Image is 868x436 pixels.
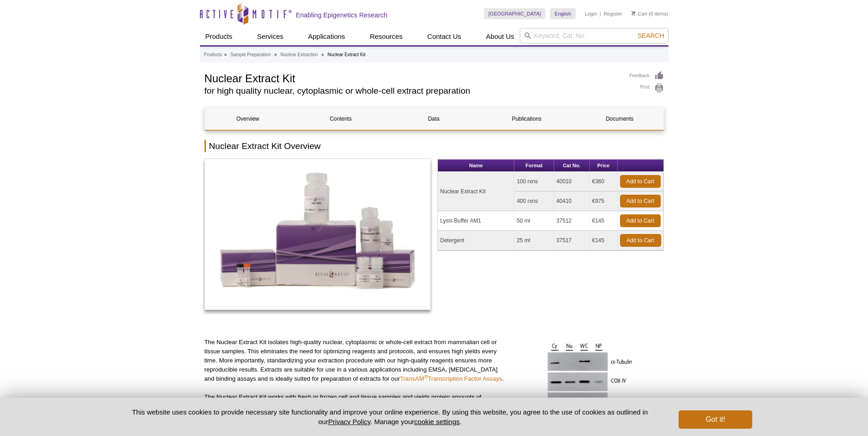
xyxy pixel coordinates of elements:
td: €975 [590,191,618,211]
li: » [224,52,227,57]
td: 37517 [554,231,590,250]
a: Sample Preparation [230,51,270,59]
td: Lysis Buffer AM1 [438,211,514,231]
a: Feedback [630,71,664,81]
td: Nuclear Extract Kit [438,172,514,211]
h2: for high quality nuclear, cytoplasmic or whole-cell extract preparation [205,87,620,95]
a: Contact Us [422,28,467,45]
a: TransAM®Transcription Factor Assays [400,375,502,382]
img: Your Cart [631,11,636,16]
p: This website uses cookies to provide necessary site functionality and improve your online experie... [116,407,664,426]
td: €145 [590,211,618,231]
p: The Nuclear Extract Kit isolates high-quality nuclear, cytoplasmic or whole-cell extract from mam... [205,338,506,383]
td: 25 ml [514,231,554,250]
button: Got it! [679,410,752,429]
span: Search [637,32,664,39]
li: | [600,8,601,19]
a: Products [204,51,222,59]
h2: Enabling Epigenetics Research [296,11,388,19]
th: Price [590,160,618,172]
a: Register [604,11,622,17]
th: Format [514,160,554,172]
a: Services [252,28,289,45]
td: 400 rxns [514,191,554,211]
a: Add to Cart [620,234,661,247]
h2: Nuclear Extract Kit Overview [205,140,664,152]
a: Cart [631,11,647,17]
button: cookie settings [414,418,459,425]
a: [GEOGRAPHIC_DATA] [484,8,546,19]
a: English [550,8,576,19]
td: Detergent [438,231,514,250]
sup: ® [424,374,428,379]
li: (0 items) [631,8,669,19]
td: 100 rxns [514,172,554,191]
a: Documents [577,108,663,130]
td: €360 [590,172,618,191]
a: Privacy Policy [328,418,370,425]
button: Search [635,32,667,40]
a: Contents [298,108,384,130]
a: Data [391,108,477,130]
a: Login [585,11,597,17]
li: Nuclear Extract Kit [328,52,366,57]
a: Products [200,28,238,45]
th: Cat No. [554,160,590,172]
a: Publications [484,108,570,130]
a: Print [630,83,664,93]
th: Name [438,160,514,172]
a: Applications [302,28,350,45]
a: Add to Cart [620,214,661,227]
a: Add to Cart [620,175,661,188]
td: €145 [590,231,618,250]
h1: Nuclear Extract Kit [205,71,620,85]
td: 40010 [554,172,590,191]
input: Keyword, Cat. No. [520,28,669,43]
a: Overview [205,108,291,130]
img: Nuclear Extract Kit [205,159,431,310]
td: 50 ml [514,211,554,231]
a: Add to Cart [620,195,661,207]
a: About Us [480,28,520,45]
li: » [274,52,277,57]
td: 40410 [554,191,590,211]
li: » [321,52,324,57]
td: 37512 [554,211,590,231]
a: Nuclear Extraction [280,51,318,59]
a: Resources [364,28,408,45]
